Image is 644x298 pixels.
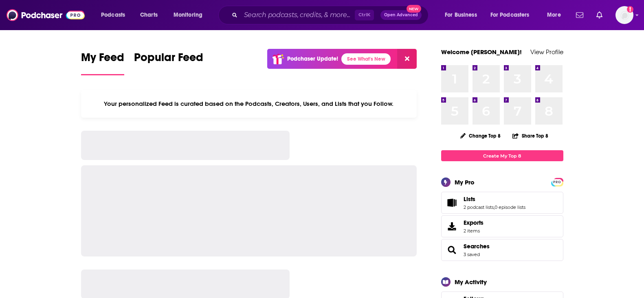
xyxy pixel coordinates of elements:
[552,179,562,185] span: PRO
[444,197,460,208] a: Lists
[495,204,525,210] a: 0 episode lists
[512,128,549,144] button: Share Top 8
[226,6,436,24] div: Search podcasts, credits, & more...
[174,9,202,21] span: Monitoring
[464,204,494,210] a: 2 podcast lists
[7,7,85,23] img: Podchaser - Follow, Share and Rate Podcasts
[455,278,487,286] div: My Activity
[627,6,633,13] svg: Add a profile image
[615,6,633,24] button: Show profile menu
[134,50,203,75] a: Popular Feed
[441,48,522,56] a: Welcome [PERSON_NAME]!
[464,243,490,250] a: Searches
[573,8,587,22] a: Show notifications dropdown
[81,50,124,69] span: My Feed
[615,6,633,24] img: User Profile
[615,6,633,24] span: Logged in as BerkMarc
[547,9,561,21] span: More
[444,221,460,232] span: Exports
[464,219,484,226] span: Exports
[287,55,338,62] p: Podchaser Update!
[441,192,563,214] span: Lists
[490,9,530,21] span: For Podcasters
[140,9,158,21] span: Charts
[464,228,484,234] span: 2 items
[441,239,563,261] span: Searches
[134,50,203,69] span: Popular Feed
[407,5,421,13] span: New
[135,9,163,22] a: Charts
[485,9,541,22] button: open menu
[241,9,355,22] input: Search podcasts, credits, & more...
[494,204,495,210] span: ,
[444,244,460,256] a: Searches
[455,131,506,141] button: Change Top 8
[384,13,418,17] span: Open Advanced
[341,53,391,65] a: See What's New
[541,9,571,22] button: open menu
[552,179,562,185] a: PRO
[530,48,563,56] a: View Profile
[445,9,477,21] span: For Business
[441,150,563,161] a: Create My Top 8
[81,90,417,118] div: Your personalized Feed is curated based on the Podcasts, Creators, Users, and Lists that you Follow.
[593,8,606,22] a: Show notifications dropdown
[464,195,525,203] a: Lists
[464,195,475,203] span: Lists
[464,252,480,257] a: 3 saved
[95,9,136,22] button: open menu
[441,215,563,237] a: Exports
[439,9,487,22] button: open menu
[380,10,422,20] button: Open AdvancedNew
[81,50,124,75] a: My Feed
[101,9,125,21] span: Podcasts
[168,9,213,22] button: open menu
[355,10,374,20] span: Ctrl K
[455,178,475,186] div: My Pro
